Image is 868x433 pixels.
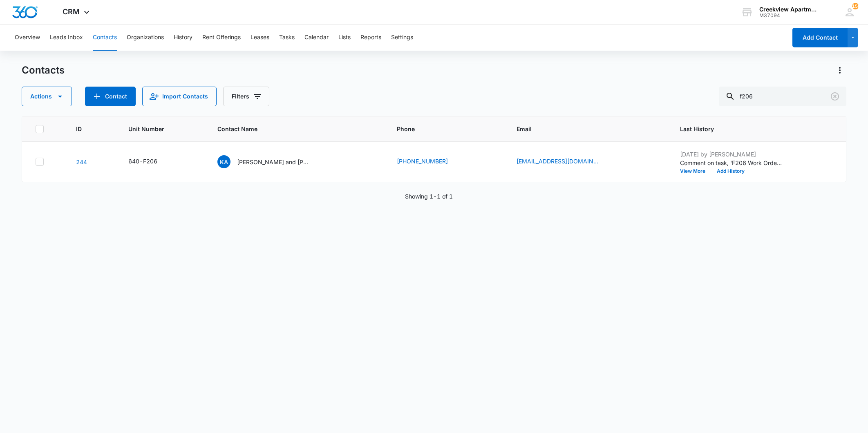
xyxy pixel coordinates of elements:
[217,125,365,133] span: Contact Name
[711,169,750,174] button: Add History
[217,155,230,168] span: Ka
[217,155,325,168] div: Contact Name - Kaci and Zachariah Kovall - Select to Edit Field
[63,7,80,16] span: CRM
[127,25,164,51] button: Organizations
[405,192,453,201] p: Showing 1-1 of 1
[237,158,311,166] p: [PERSON_NAME] and [PERSON_NAME]
[680,169,711,174] button: View More
[360,25,381,51] button: Reports
[128,157,172,167] div: Unit Number - 640-F206 - Select to Edit Field
[833,64,846,77] button: Actions
[828,90,841,103] button: Clear
[397,125,485,133] span: Phone
[517,157,613,167] div: Email - kaci.kraft14@gmail.com - Select to Edit Field
[202,25,241,51] button: Rent Offerings
[680,125,821,133] span: Last History
[251,25,269,51] button: Leases
[22,64,65,76] h1: Contacts
[128,125,198,133] span: Unit Number
[338,25,351,51] button: Lists
[517,125,648,133] span: Email
[759,13,819,18] div: account id
[85,87,136,106] button: Add Contact
[852,3,859,9] span: 158
[517,157,598,165] a: [EMAIL_ADDRESS][DOMAIN_NAME]
[15,25,40,51] button: Overview
[759,6,819,13] div: account name
[76,158,87,165] a: Navigate to contact details page for Kaci and Zachariah Kovall
[680,150,782,158] p: [DATE] by [PERSON_NAME]
[174,25,192,51] button: History
[142,87,217,106] button: Import Contacts
[76,125,97,133] span: ID
[304,25,329,51] button: Calendar
[680,158,782,167] p: Comment on task, 'F206 Work Order *PENDING' "Replaced microwave- charge back 1 broken fridge bar ...
[852,3,859,9] div: notifications count
[792,28,848,47] button: Add Contact
[397,157,463,167] div: Phone - 775-625-7547 - Select to Edit Field
[223,87,269,106] button: Filters
[128,157,157,165] div: 640-F206
[397,157,448,165] a: [PHONE_NUMBER]
[391,25,413,51] button: Settings
[719,87,846,106] input: Search Contacts
[93,25,117,51] button: Contacts
[22,87,72,106] button: Actions
[279,25,295,51] button: Tasks
[50,25,83,51] button: Leads Inbox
